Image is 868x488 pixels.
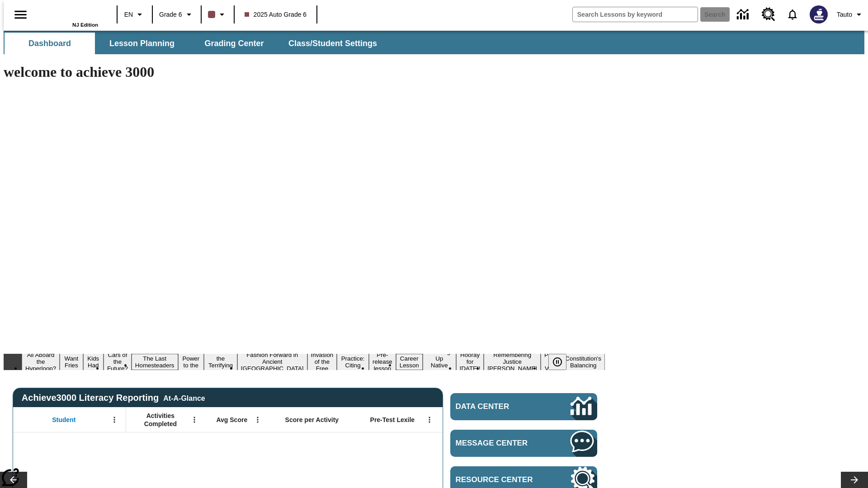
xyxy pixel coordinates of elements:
[28,38,71,49] span: Dashboard
[456,350,484,373] button: Slide 14 Hooray for Constitution Day!
[548,354,576,370] div: Pause
[548,354,566,370] button: Pause
[450,430,597,457] a: Message Center
[204,347,237,377] button: Slide 7 Attack of the Terrifying Tomatoes
[841,472,868,488] button: Lesson carousel, Next
[189,33,279,54] button: Grading Center
[159,10,182,19] span: Grade 6
[456,402,540,411] span: Data Center
[4,64,605,80] h1: welcome to achieve 3000
[163,393,205,403] div: At-A-Glance
[369,350,396,373] button: Slide 11 Pre-release lesson
[573,7,698,22] input: search field
[132,354,178,370] button: Slide 5 The Last Homesteaders
[484,350,541,373] button: Slide 15 Remembering Justice O'Connor
[245,10,307,19] span: 2025 Auto Grade 6
[731,2,756,27] a: Data Center
[39,3,98,28] div: Home
[156,6,198,23] button: Grade: Grade 6, Select a grade
[370,416,415,424] span: Pre-Test Lexile
[423,347,456,377] button: Slide 13 Cooking Up Native Traditions
[204,6,231,23] button: Class color is dark brown. Change class color
[281,33,384,54] button: Class/Student Settings
[307,343,337,380] button: Slide 9 The Invasion of the Free CD
[396,354,423,370] button: Slide 12 Career Lesson
[60,340,83,384] button: Slide 2 Do You Want Fries With That?
[561,347,605,377] button: Slide 17 The Constitution's Balancing Act
[810,5,828,23] img: Avatar
[204,38,264,49] span: Grading Center
[72,22,98,28] span: NJ Edition
[7,1,34,28] button: Open side menu
[804,3,833,26] button: Select a new avatar
[109,38,175,49] span: Lesson Planning
[756,2,781,27] a: Resource Center, Will open in new tab
[285,416,339,424] span: Score per Activity
[104,350,132,373] button: Slide 4 Cars of the Future?
[131,412,190,428] span: Activities Completed
[22,350,60,373] button: Slide 1 All Aboard the Hyperloop?
[178,347,204,377] button: Slide 6 Solar Power to the People
[833,6,868,23] button: Profile/Settings
[83,340,104,384] button: Slide 3 Dirty Jobs Kids Had To Do
[216,416,247,424] span: Avg Score
[456,475,543,484] span: Resource Center
[52,416,75,424] span: Student
[837,10,852,19] span: Tauto
[251,413,264,427] button: Open Menu
[108,413,121,427] button: Open Menu
[97,33,187,54] button: Lesson Planning
[288,38,377,49] span: Class/Student Settings
[541,350,561,373] button: Slide 16 Point of View
[237,350,307,373] button: Slide 8 Fashion Forward in Ancient Rome
[188,413,201,427] button: Open Menu
[456,439,543,448] span: Message Center
[120,6,149,23] button: Language: EN, Select a language
[39,4,98,22] a: Home
[124,10,133,19] span: EN
[337,347,369,377] button: Slide 10 Mixed Practice: Citing Evidence
[22,393,205,403] span: Achieve3000 Literacy Reporting
[781,3,804,26] a: Notifications
[450,393,597,420] a: Data Center
[423,413,436,427] button: Open Menu
[5,33,95,54] button: Dashboard
[4,31,864,54] div: SubNavbar
[4,33,385,54] div: SubNavbar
